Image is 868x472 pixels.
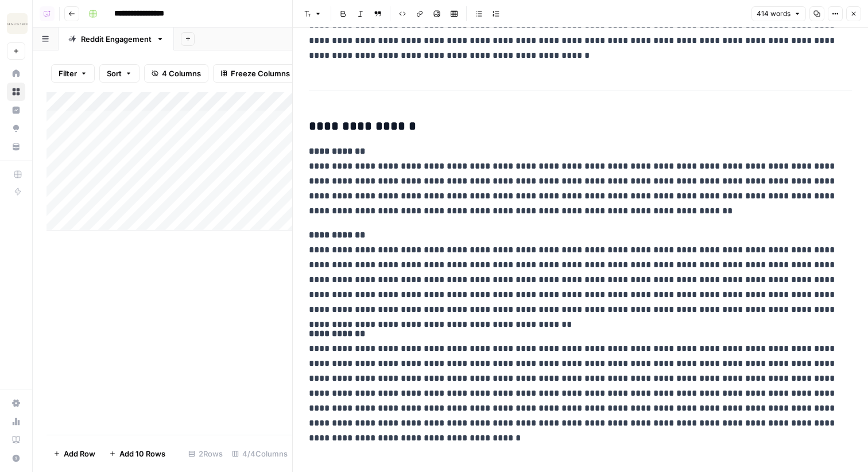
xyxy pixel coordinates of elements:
[7,101,25,119] a: Insights
[99,64,139,83] button: Sort
[231,68,290,79] span: Freeze Columns
[102,444,172,463] button: Add 10 Rows
[7,138,25,156] a: Your Data
[107,68,122,79] span: Sort
[59,28,174,50] a: Reddit Engagement
[227,444,292,463] div: 4/4 Columns
[757,9,790,19] span: 414 words
[213,64,297,83] button: Freeze Columns
[7,394,25,412] a: Settings
[7,119,25,138] a: Opportunities
[7,412,25,431] a: Usage
[7,83,25,101] a: Browse
[59,68,77,79] span: Filter
[51,64,95,83] button: Filter
[144,64,208,83] button: 4 Columns
[119,448,165,459] span: Add 10 Rows
[751,6,806,21] button: 414 words
[7,13,28,34] img: NewlyNamed Logo
[184,444,227,463] div: 2 Rows
[46,444,102,463] button: Add Row
[64,448,95,459] span: Add Row
[7,449,25,467] button: Help + Support
[7,431,25,449] a: Learning Hub
[7,64,25,83] a: Home
[162,68,201,79] span: 4 Columns
[81,33,152,45] div: Reddit Engagement
[7,9,25,38] button: Workspace: NewlyNamed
